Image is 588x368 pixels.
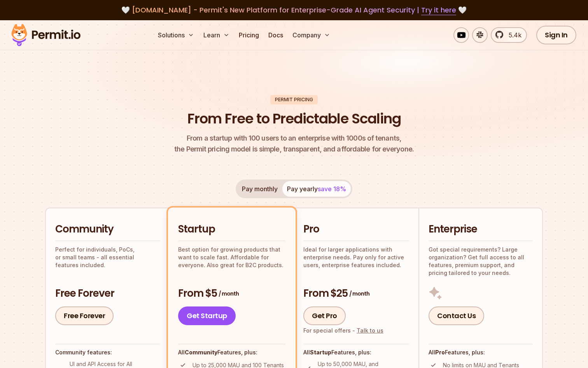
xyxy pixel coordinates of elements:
h4: All Features, plus: [178,349,285,356]
a: Get Startup [178,306,236,325]
h3: From $25 [303,287,409,301]
p: Perfect for individuals, PoCs, or small teams - all essential features included. [55,246,160,269]
span: / month [219,290,239,298]
h3: Free Forever [55,287,160,301]
h1: From Free to Predictable Scaling [187,109,401,129]
h4: All Features, plus: [429,349,533,356]
h2: Enterprise [429,222,533,236]
a: Try it here [421,5,456,15]
h4: Community features: [55,349,160,356]
button: Learn [200,27,233,43]
a: Get Pro [303,306,346,325]
a: Talk to us [357,327,383,334]
h2: Startup [178,222,285,236]
button: Pay monthly [237,181,282,197]
a: Sign In [536,26,576,44]
a: Docs [265,27,286,43]
span: [DOMAIN_NAME] - Permit's New Platform for Enterprise-Grade AI Agent Security | [132,5,456,15]
div: For special offers - [303,327,383,335]
img: Permit logo [8,22,84,48]
h2: Community [55,222,160,236]
h2: Pro [303,222,409,236]
a: Pricing [236,27,262,43]
div: 🤍 🤍 [19,5,569,16]
button: Solutions [155,27,197,43]
p: Got special requirements? Large organization? Get full access to all features, premium support, a... [429,246,533,277]
span: From a startup with 100 users to an enterprise with 1000s of tenants, [174,133,414,144]
strong: Community [185,349,217,356]
h4: All Features, plus: [303,349,409,356]
p: Ideal for larger applications with enterprise needs. Pay only for active users, enterprise featur... [303,246,409,269]
strong: Startup [310,349,331,356]
h3: From $5 [178,287,285,301]
div: Permit Pricing [270,95,318,104]
a: 5.4k [491,27,527,43]
a: Contact Us [429,306,484,325]
button: Company [289,27,333,43]
strong: Pro [435,349,445,356]
p: the Permit pricing model is simple, transparent, and affordable for everyone. [174,133,414,155]
a: Free Forever [55,306,114,325]
span: / month [349,290,369,298]
p: Best option for growing products that want to scale fast. Affordable for everyone. Also great for... [178,246,285,269]
span: 5.4k [504,30,521,40]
